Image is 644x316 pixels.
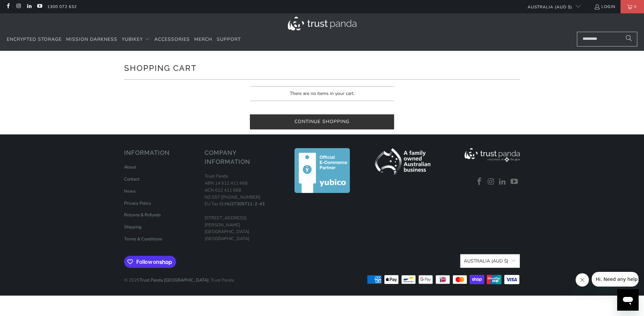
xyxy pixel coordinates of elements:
[124,176,140,182] a: Contact
[225,201,265,207] a: HU27309711-2-43
[217,32,241,47] a: Support
[217,36,241,42] span: Support
[250,114,394,129] a: Continue Shopping
[288,17,357,30] img: Trust Panda Australia
[66,36,117,42] span: Mission Darkness
[7,32,241,47] nav: Translation missing: en.navigation.header.main_nav
[124,270,234,284] p: © 2025 . Trust Panda
[140,277,209,283] a: Trust Panda [GEOGRAPHIC_DATA]
[124,164,136,170] a: About
[194,32,212,47] a: Merch
[15,4,21,9] a: Trust Panda Australia on Instagram
[5,4,11,9] a: Trust Panda Australia on Facebook
[7,32,62,47] a: Encrypted Storage
[154,36,190,42] span: Accessories
[26,4,32,9] a: Trust Panda Australia on LinkedIn
[194,36,212,42] span: Merch
[250,86,394,101] p: There are no items in your cart.
[509,178,519,186] a: Trust Panda Australia on YouTube
[7,36,62,42] span: Encrypted Storage
[124,200,151,206] a: Privacy Policy
[592,272,639,287] iframe: Message from company
[37,4,42,9] a: Trust Panda Australia on YouTube
[124,224,142,230] a: Shipping
[124,61,520,74] h1: Shopping Cart
[577,32,637,46] input: Search...
[122,36,143,42] span: YubiKey
[124,212,161,218] a: Returns & Refunds
[576,273,589,287] iframe: Close message
[124,236,162,242] a: Terms & Conditions
[498,178,508,186] a: Trust Panda Australia on LinkedIn
[47,3,77,10] a: 1300 072 632
[122,32,150,47] summary: YubiKey
[594,3,615,10] a: Login
[474,178,484,186] a: Trust Panda Australia on Facebook
[617,289,639,311] iframe: Button to launch messaging window
[4,5,48,10] span: Hi. Need any help?
[154,32,190,47] a: Accessories
[460,254,520,268] button: Australia (AUD $)
[486,178,496,186] a: Trust Panda Australia on Instagram
[205,173,278,242] p: Trust Panda ABN 14 612 411 668 ACN 612 411 668 NZ GST [PHONE_NUMBER] EU Tax ID: [STREET_ADDRESS][...
[124,188,136,194] a: News
[621,32,637,46] button: Search
[66,32,117,47] a: Mission Darkness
